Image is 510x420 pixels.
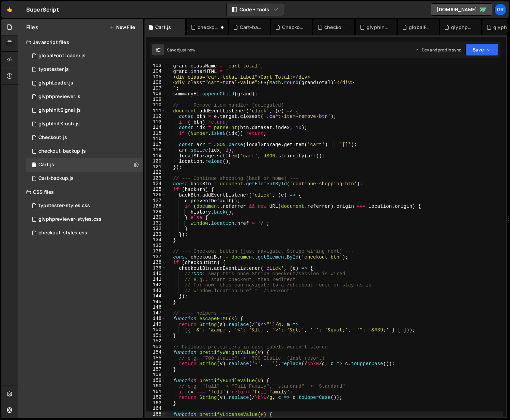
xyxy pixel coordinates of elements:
[38,148,86,154] div: checkout-backup.js
[167,47,195,53] div: Saved
[146,153,166,159] div: 119
[146,187,166,192] div: 125
[146,68,166,74] div: 104
[146,203,166,209] div: 128
[26,158,143,172] div: 17017/48528.js
[146,299,166,305] div: 145
[38,230,87,236] div: checkout-styles.css
[146,327,166,333] div: 150
[146,175,166,181] div: 123
[146,226,166,232] div: 132
[227,3,284,16] button: Code + Tools
[146,181,166,187] div: 124
[146,367,166,372] div: 157
[451,24,473,31] div: glyphpreviewer-styles.css
[146,361,166,367] div: 156
[155,24,171,31] div: Cart.js
[146,277,166,282] div: 141
[146,260,166,265] div: 138
[146,394,166,400] div: 162
[26,131,143,144] div: Checkout.js
[26,90,143,104] div: 17017/47275.js
[146,85,166,91] div: 107
[146,91,166,97] div: 108
[26,226,143,240] div: 17017/48038.css
[18,35,143,49] div: Javascript files
[146,349,166,355] div: 154
[38,80,73,86] div: glyphLoader.js
[146,355,166,361] div: 155
[32,163,36,168] span: 1
[146,125,166,130] div: 114
[26,49,143,63] div: 17017/47514.js
[146,113,166,119] div: 112
[146,130,166,136] div: 115
[26,63,143,76] div: 17017/46707.js
[409,24,431,31] div: globalFontLoader.js
[146,209,166,215] div: 129
[109,25,135,30] button: New File
[146,288,166,294] div: 143
[38,135,67,141] div: Checkout.js
[146,63,166,69] div: 103
[146,378,166,384] div: 159
[494,3,507,16] div: Gr
[146,293,166,299] div: 144
[146,310,166,316] div: 147
[38,216,102,222] div: glyphpreviewer-styles.css
[26,172,143,185] div: Cart-backup.js
[146,389,166,395] div: 161
[146,316,166,322] div: 148
[26,144,143,158] div: 17017/48445.js
[282,24,304,31] div: Checkout.js
[146,372,166,378] div: 158
[146,333,166,339] div: 151
[146,248,166,254] div: 136
[146,147,166,153] div: 118
[26,5,59,14] div: SuperScript
[146,97,166,103] div: 109
[146,74,166,80] div: 105
[38,162,54,168] div: Cart.js
[146,322,166,327] div: 149
[146,108,166,114] div: 111
[465,44,498,56] button: Save
[146,271,166,277] div: 140
[146,383,166,389] div: 160
[240,24,262,31] div: Cart-backup.js
[38,94,80,100] div: glyphpreviewer.js
[146,400,166,406] div: 163
[26,76,143,90] div: 17017/47277.js
[146,406,166,411] div: 164
[198,24,219,31] div: checkout-backup.js
[146,243,166,249] div: 135
[415,47,461,53] div: Dev and prod in sync
[38,53,86,59] div: globalFontLoader.js
[146,198,166,204] div: 127
[18,185,143,199] div: CSS files
[179,47,195,53] div: just now
[1,1,18,18] a: 🤙
[146,254,166,260] div: 137
[146,136,166,142] div: 116
[431,3,492,16] a: [DOMAIN_NAME]
[38,107,81,113] div: glyphInitSignal.js
[146,237,166,243] div: 134
[146,80,166,85] div: 106
[38,175,74,182] div: Cart-backup.js
[38,121,80,127] div: glyphInitKrush.js
[146,215,166,220] div: 130
[146,344,166,350] div: 153
[38,66,69,73] div: typetester.js
[26,117,143,131] div: 17017/47730.js
[324,24,346,31] div: checkout-styles.css
[146,119,166,125] div: 113
[146,158,166,164] div: 120
[26,24,38,31] h2: Files
[146,164,166,170] div: 121
[146,192,166,198] div: 126
[146,265,166,271] div: 139
[26,104,143,117] div: 17017/47329.js
[146,102,166,108] div: 110
[26,213,143,226] div: 17017/47345.css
